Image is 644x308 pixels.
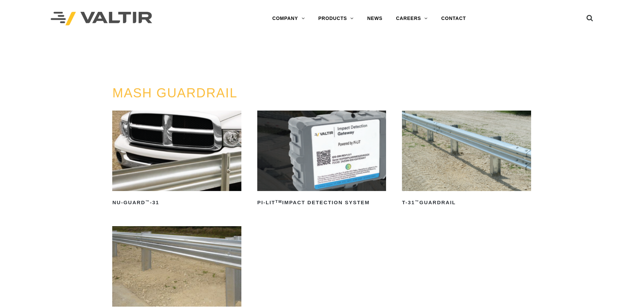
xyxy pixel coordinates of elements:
[145,199,150,204] sup: ™
[257,111,386,208] a: PI-LITTMImpact Detection System
[112,197,241,208] h2: NU-GUARD -31
[360,12,389,25] a: NEWS
[265,12,311,25] a: COMPANY
[311,12,360,25] a: PRODUCTS
[51,12,152,26] img: Valtir
[402,197,531,208] h2: T-31 Guardrail
[402,111,531,208] a: T-31™Guardrail
[434,12,473,25] a: CONTACT
[276,199,282,204] sup: TM
[415,199,419,204] sup: ™
[257,197,386,208] h2: PI-LIT Impact Detection System
[112,86,237,100] a: MASH GUARDRAIL
[112,111,241,208] a: NU-GUARD™-31
[389,12,434,25] a: CAREERS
